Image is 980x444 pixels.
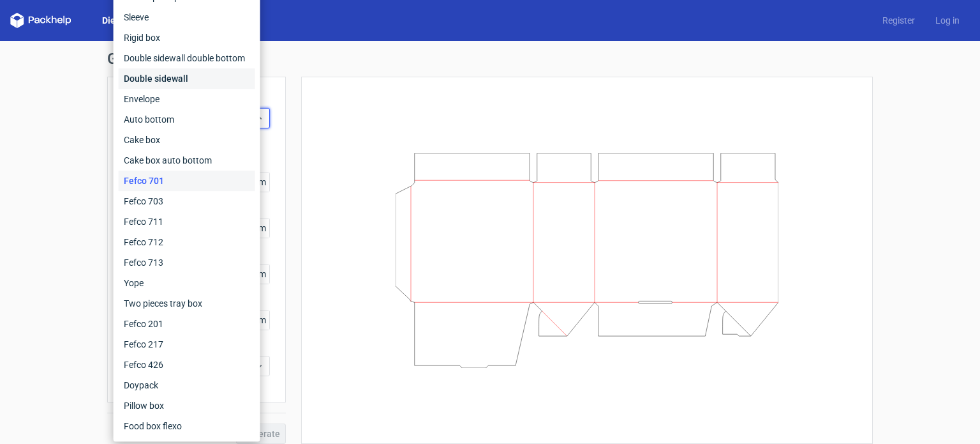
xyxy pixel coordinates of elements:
[119,7,255,27] div: Sleeve
[119,89,255,109] div: Envelope
[119,150,255,171] div: Cake box auto bottom
[92,14,145,27] a: Dielines
[119,334,255,355] div: Fefco 217
[119,314,255,334] div: Fefco 201
[119,48,255,68] div: Double sidewall double bottom
[119,375,255,395] div: Doypack
[119,252,255,273] div: Fefco 713
[119,416,255,436] div: Food box flexo
[119,191,255,211] div: Fefco 703
[119,109,255,130] div: Auto bottom
[119,211,255,232] div: Fefco 711
[119,68,255,89] div: Double sidewall
[119,27,255,48] div: Rigid box
[119,273,255,293] div: Yope
[119,395,255,416] div: Pillow box
[119,130,255,150] div: Cake box
[119,293,255,314] div: Two pieces tray box
[119,232,255,252] div: Fefco 712
[107,51,873,66] h1: Generate new dieline
[119,355,255,375] div: Fefco 426
[925,14,970,27] a: Log in
[119,171,255,191] div: Fefco 701
[872,14,925,27] a: Register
